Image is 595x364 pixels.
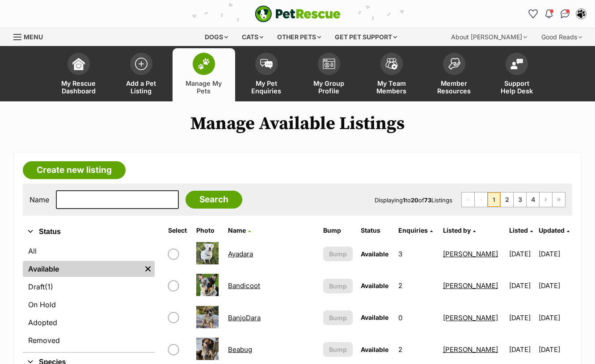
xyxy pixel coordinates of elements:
[361,346,388,353] span: Available
[323,247,353,261] button: Bump
[540,192,552,207] a: Next page
[443,314,498,322] a: [PERSON_NAME]
[141,261,155,277] a: Remove filter
[323,59,335,69] img: group-profile-icon-3fa3cf56718a62981997c0bc7e787c4b2cf8bcc04b72c1350f741eb67cf2f40e.svg
[24,33,43,41] span: Menu
[539,270,571,301] td: [DATE]
[395,238,439,269] td: 3
[361,282,388,289] span: Available
[375,197,452,204] span: Displaying to of Listings
[361,250,388,258] span: Available
[329,249,347,259] span: Bump
[23,332,155,348] a: Removed
[357,223,394,238] th: Status
[23,243,155,259] a: All
[395,302,439,333] td: 0
[448,58,460,70] img: member-resources-icon-8e73f808a243e03378d46382f2149f9095a855e16c252ad45f914b54edf8863c.svg
[539,226,565,234] span: Updated
[434,79,474,95] span: Member Resources
[462,192,474,207] span: First page
[255,5,341,22] img: logo-e224e6f780fb5917bec1dbf3a21bbac754714ae5b6737aabdf751b685950b380.svg
[443,250,498,258] a: [PERSON_NAME]
[23,314,155,331] a: Adopted
[23,297,155,313] a: On Hold
[323,310,353,325] button: Bump
[485,48,548,101] a: Support Help Desk
[271,28,327,46] div: Other pets
[558,7,572,21] a: Conversations
[260,59,273,69] img: pet-enquiries-icon-7e3ad2cf08bfb03b45e93fb7055b45f3efa6380592205ae92323e6603595dc1f.svg
[443,226,471,234] span: Listed by
[506,302,538,333] td: [DATE]
[509,226,528,234] span: Listed
[542,7,556,21] button: Notifications
[509,226,533,234] a: Listed
[228,226,251,234] a: Name
[23,261,141,277] a: Available
[398,226,433,234] a: Enquiries
[475,192,487,207] span: Previous page
[23,226,155,238] button: Status
[47,48,110,101] a: My Rescue Dashboard
[329,313,347,322] span: Bump
[411,197,418,204] strong: 20
[323,342,353,357] button: Bump
[398,226,428,234] span: translation missing: en.admin.listings.index.attributes.enquiries
[329,28,403,46] div: Get pet support
[228,250,253,258] a: Ayadara
[186,191,242,209] input: Search
[423,48,485,101] a: Member Resources
[23,279,155,295] a: Draft
[371,79,412,95] span: My Team Members
[13,28,49,44] a: Menu
[228,345,252,354] a: Beabug
[361,314,388,321] span: Available
[424,197,431,204] strong: 73
[59,79,99,95] span: My Rescue Dashboard
[23,161,126,179] a: Create new listing
[443,226,476,234] a: Listed by
[395,270,439,301] td: 2
[121,79,161,95] span: Add a Pet Listing
[488,192,500,207] span: Page 1
[403,197,405,204] strong: 1
[320,223,356,238] th: Bump
[539,238,571,269] td: [DATE]
[198,28,234,46] div: Dogs
[23,241,155,352] div: Status
[228,314,261,322] a: BanjoDara
[45,281,53,292] span: (1)
[443,345,498,354] a: [PERSON_NAME]
[527,192,539,207] a: Page 4
[514,192,526,207] a: Page 3
[545,9,553,18] img: notifications-46538b983faf8c2785f20acdc204bb7945ddae34d4c08c2a6579f10ce5e182be.svg
[526,7,588,21] ul: Account quick links
[135,58,148,70] img: add-pet-listing-icon-0afa8454b4691262ce3f59096e99ab1cd57d4a30225e0717b998d2c9b9846f56.svg
[228,226,246,234] span: Name
[385,58,398,70] img: team-members-icon-5396bd8760b3fe7c0b43da4ab00e1e3bb1a5d9ba89233759b79545d2d3fc5d0d.svg
[497,79,537,95] span: Support Help Desk
[235,48,298,101] a: My Pet Enquiries
[323,279,353,293] button: Bump
[246,79,287,95] span: My Pet Enquiries
[228,281,260,290] a: Bandicoot
[539,302,571,333] td: [DATE]
[577,9,586,18] img: Lynda Smith profile pic
[329,345,347,354] span: Bump
[506,238,538,269] td: [DATE]
[511,59,523,69] img: help-desk-icon-fdf02630f3aa405de69fd3d07c3f3aa587a6932b1a1747fa1d2bba05be0121f9.svg
[236,28,270,46] div: Cats
[535,28,588,46] div: Good Reads
[165,223,192,238] th: Select
[553,192,565,207] a: Last page
[30,196,49,204] label: Name
[526,7,540,21] a: Favourites
[298,48,360,101] a: My Group Profile
[501,192,513,207] a: Page 2
[173,48,235,101] a: Manage My Pets
[110,48,173,101] a: Add a Pet Listing
[574,7,588,21] button: My account
[360,48,423,101] a: My Team Members
[72,58,85,70] img: dashboard-icon-eb2f2d2d3e046f16d808141f083e7271f6b2e854fb5c12c21221c1fb7104beca.svg
[329,281,347,291] span: Bump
